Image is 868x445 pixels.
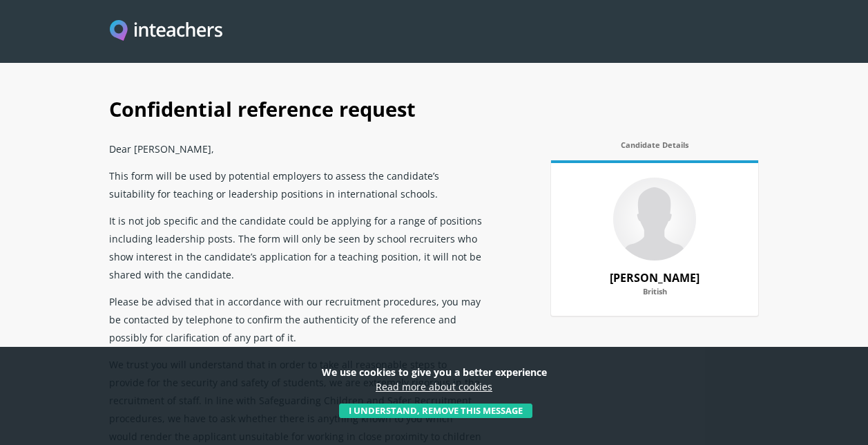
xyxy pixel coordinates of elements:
[322,366,547,379] strong: We use cookies to give you a better experience
[109,162,482,207] p: This form will be used by potential employers to assess the candidate’s suitability for teaching ...
[565,287,744,303] label: British
[109,207,482,287] p: It is not job specific and the candidate could be applying for a range of positions including lea...
[610,270,700,285] strong: [PERSON_NAME]
[613,178,696,261] img: 80394
[339,404,532,419] button: I understand, remove this message
[110,20,222,43] img: Inteachers
[109,287,482,350] p: Please be advised that in accordance with our recruitment procedures, you may be contacted by tel...
[551,140,758,157] label: Candidate Details
[110,20,222,43] a: Visit this site's homepage
[109,135,482,162] p: Dear [PERSON_NAME],
[376,380,492,393] a: Read more about cookies
[109,81,758,135] h1: Confidential reference request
